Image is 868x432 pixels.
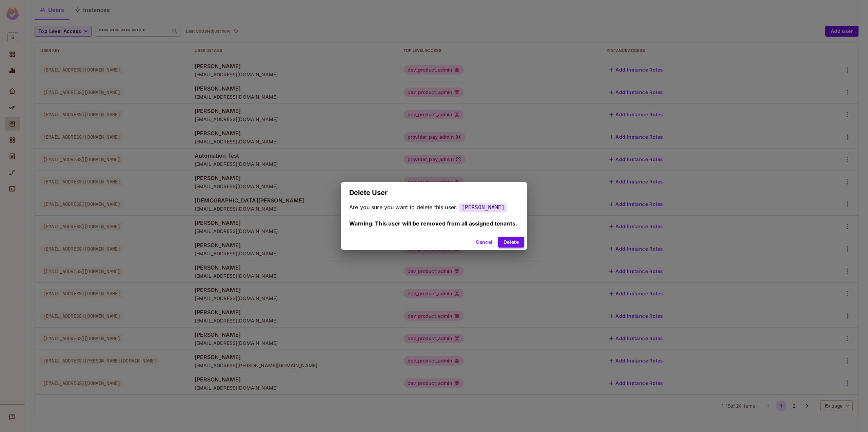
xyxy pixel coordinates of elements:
h2: Delete User [341,182,527,203]
span: Are you sure you want to delete this user: [349,204,458,211]
span: [PERSON_NAME] [459,202,507,212]
span: Warning: This user will be removed from all assigned tenants. [349,220,517,227]
button: Delete [498,237,524,248]
button: Cancel [473,237,495,248]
